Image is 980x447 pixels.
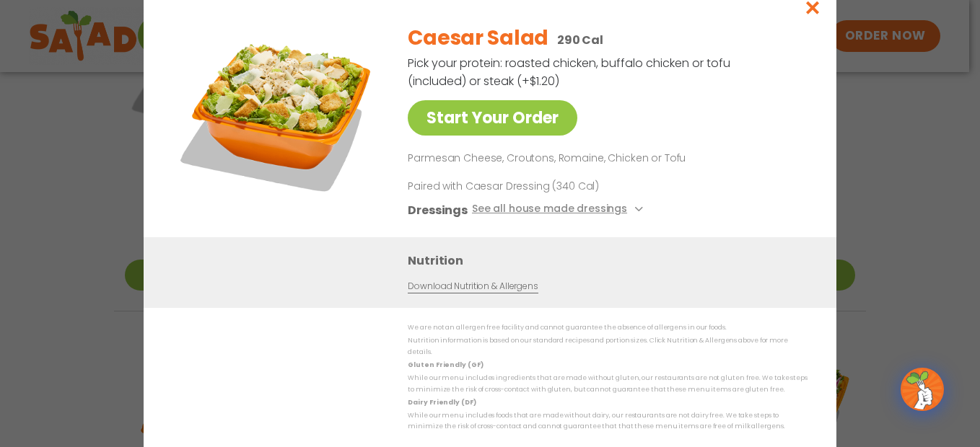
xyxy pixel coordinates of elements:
p: Pick your protein: roasted chicken, buffalo chicken or tofu (included) or steak (+$1.20) [408,54,732,90]
p: While our menu includes ingredients that are made without gluten, our restaurants are not gluten ... [408,373,808,395]
p: Parmesan Cheese, Croutons, Romaine, Chicken or Tofu [408,150,802,167]
p: We are not an allergen free facility and cannot guarantee the absence of allergens in our foods. [408,322,808,333]
p: While our menu includes foods that are made without dairy, our restaurants are not dairy free. We... [408,410,808,433]
img: wpChatIcon [902,369,942,410]
strong: Dairy Friendly (DF) [408,398,476,407]
p: 290 Cal [557,31,603,49]
img: Featured product photo for Caesar Salad [176,12,378,214]
h3: Nutrition [408,252,815,270]
p: Nutrition information is based on our standard recipes and portion sizes. Click Nutrition & Aller... [408,335,808,358]
strong: Gluten Friendly (GF) [408,360,483,369]
p: Paired with Caesar Dressing (340 Cal) [408,179,675,194]
button: See all house made dressings [472,201,647,219]
a: Download Nutrition & Allergens [408,280,538,293]
h2: Caesar Salad [408,23,548,53]
h3: Dressings [408,201,468,219]
a: Start Your Order [408,100,577,136]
